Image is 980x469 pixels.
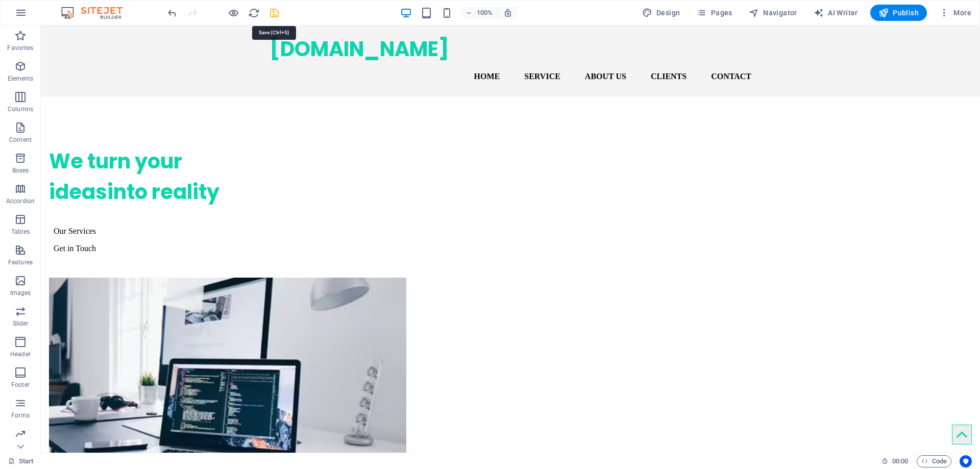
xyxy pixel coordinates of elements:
button: More [935,5,975,21]
p: Features [8,258,33,266]
span: Publish [878,8,919,18]
p: Accordion [6,197,35,205]
button: AI Writer [810,5,862,21]
p: Boxes [12,166,29,175]
div: Design (Ctrl+Alt+Y) [638,5,684,21]
button: 100% [461,7,498,19]
button: Navigator [745,5,801,21]
p: Footer [11,381,30,389]
p: Favorites [7,44,33,52]
button: undo [166,7,178,19]
h6: Session time [881,455,909,467]
span: 00 00 [892,455,908,467]
span: More [939,8,971,18]
span: : [899,457,901,465]
i: Reload page [248,7,260,19]
p: Slider [13,319,29,328]
p: Forms [11,411,30,419]
p: Columns [8,105,33,113]
button: Usercentrics [960,455,972,467]
p: Elements [8,75,34,83]
button: Design [638,5,684,21]
p: Tables [11,228,30,236]
p: Header [10,350,31,358]
i: On resize automatically adjust zoom level to fit chosen device. [503,8,512,17]
span: Design [642,8,680,18]
button: Click here to leave preview mode and continue editing [227,7,239,19]
h6: 100% [477,7,493,19]
button: Code [917,455,951,467]
button: save [268,7,280,19]
p: Images [10,289,31,297]
span: Navigator [749,8,797,18]
button: reload [248,7,260,19]
a: Click to cancel selection. Double-click to open Pages [8,455,34,467]
span: Code [921,455,947,467]
button: Pages [692,5,736,21]
p: Content [9,136,32,144]
button: Publish [870,5,927,21]
span: Pages [696,8,732,18]
span: AI Writer [814,8,858,18]
img: Editor Logo [59,7,135,19]
i: Undo: Delete elements (Ctrl+Z) [166,7,178,19]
